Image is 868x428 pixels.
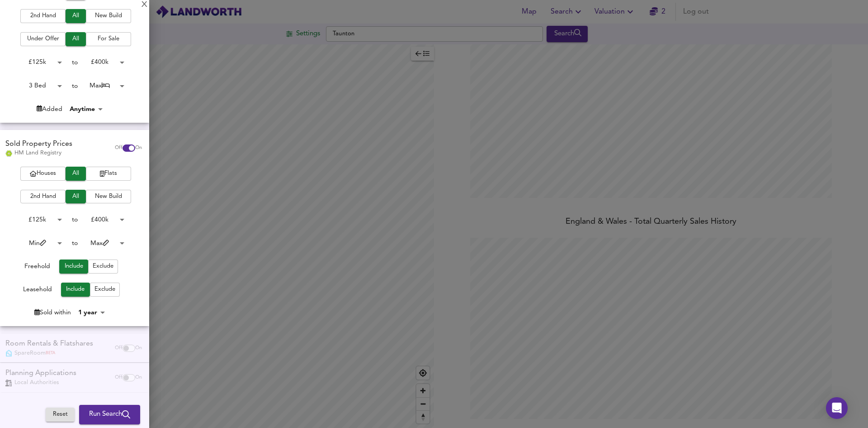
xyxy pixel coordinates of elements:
button: Exclude [88,260,118,274]
span: 2nd Hand [25,11,61,21]
span: New Build [90,11,127,21]
button: All [66,9,86,23]
div: to [72,58,78,67]
div: £125k [15,213,65,227]
span: On [135,144,142,152]
div: to [72,82,78,91]
span: All [70,168,81,179]
img: Land Registry [5,150,12,157]
div: X [142,2,147,8]
button: Include [59,260,88,274]
div: Anytime [67,105,106,114]
span: For Sale [90,34,127,44]
div: Freehold [24,262,50,274]
button: All [66,190,86,204]
span: Houses [25,168,61,179]
div: Open Intercom Messenger [826,397,848,419]
button: Houses [20,167,66,181]
span: All [70,192,81,202]
span: All [70,11,81,21]
button: New Build [86,190,131,204]
span: Include [64,261,84,272]
div: £125k [15,55,65,69]
span: Run Search [89,409,130,420]
span: Off [115,144,123,152]
span: Reset [50,409,70,420]
button: Reset [46,408,75,422]
span: New Build [90,192,127,202]
span: All [70,34,81,44]
div: £400k [78,213,127,227]
button: Include [61,283,90,297]
button: 2nd Hand [20,190,66,204]
span: Exclude [94,284,115,295]
div: to [72,239,78,248]
div: Sold within [34,308,71,317]
div: to [72,215,78,224]
div: Added [37,105,62,114]
span: Include [66,284,85,295]
button: Run Search [79,405,140,424]
button: All [66,167,86,181]
div: 1 year [75,308,108,317]
button: Flats [86,167,131,181]
div: Sold Property Prices [5,139,72,149]
button: 2nd Hand [20,9,66,23]
div: Min [15,236,65,250]
button: For Sale [86,32,131,46]
div: HM Land Registry [5,149,72,157]
span: Under Offer [25,34,61,44]
div: Leasehold [23,285,52,297]
button: Under Offer [20,32,66,46]
button: New Build [86,9,131,23]
span: 2nd Hand [25,192,61,202]
span: Exclude [93,261,113,272]
div: £400k [78,55,127,69]
button: Exclude [90,283,120,297]
div: 3 Bed [15,79,65,93]
div: Max [78,236,127,250]
span: Flats [90,168,127,179]
button: All [66,32,86,46]
div: Max [78,79,127,93]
